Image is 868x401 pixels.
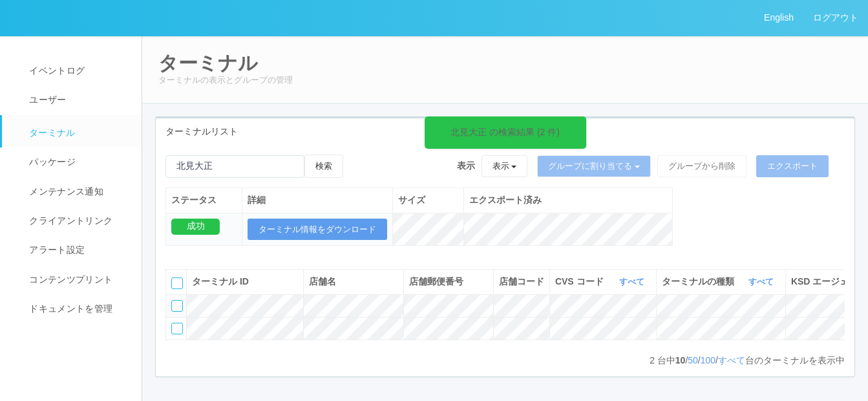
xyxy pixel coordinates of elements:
[2,85,153,114] a: ユーザー
[156,118,854,145] div: ターミナルリスト
[409,276,463,287] span: 店舗郵便番号
[171,219,220,235] div: 成功
[158,74,852,87] p: ターミナルの表示とグループの管理
[619,277,648,287] a: すべて
[657,155,746,177] button: グループから削除
[26,186,103,197] span: メンテナンス通知
[745,276,780,288] button: すべて
[482,155,528,177] button: 表示
[26,127,76,138] span: ターミナル
[555,275,607,288] span: CVS コード
[158,52,852,74] h2: ターミナル
[748,277,777,287] a: すべて
[688,355,698,365] a: 50
[26,274,112,285] span: コンテンツプリント
[650,355,657,365] span: 2
[616,276,651,288] button: すべて
[398,193,458,207] div: サイズ
[2,265,153,294] a: コンテンツプリント
[248,219,387,241] button: ターミナル情報をダウンロード
[26,94,66,105] span: ユーザー
[26,303,112,314] span: ドキュメントを管理
[248,193,387,207] div: 詳細
[2,177,153,206] a: メンテナンス通知
[650,354,845,367] p: 台中 / / / 台のターミナルを表示中
[2,206,153,235] a: クライアントリンク
[2,115,153,147] a: ターミナル
[2,147,153,177] a: パッケージ
[756,155,829,177] button: エクスポート
[701,355,715,365] a: 100
[718,355,745,365] a: すべて
[309,276,336,287] span: 店舗名
[537,155,651,177] button: グループに割り当てる
[2,294,153,323] a: ドキュメントを管理
[171,193,237,207] div: ステータス
[499,276,544,287] span: 店舗コード
[675,355,686,365] span: 10
[26,244,85,255] span: アラート設定
[26,65,85,76] span: イベントログ
[2,56,153,85] a: イベントログ
[450,125,560,139] div: 北見大正 の検索結果 (2 件)
[457,159,475,173] span: 表示
[26,215,112,226] span: クライアントリンク
[26,157,76,167] span: パッケージ
[662,275,737,288] span: ターミナルの種類
[192,275,298,288] div: ターミナル ID
[2,235,153,265] a: アラート設定
[469,193,667,207] div: エクスポート済み
[304,155,343,178] button: 検索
